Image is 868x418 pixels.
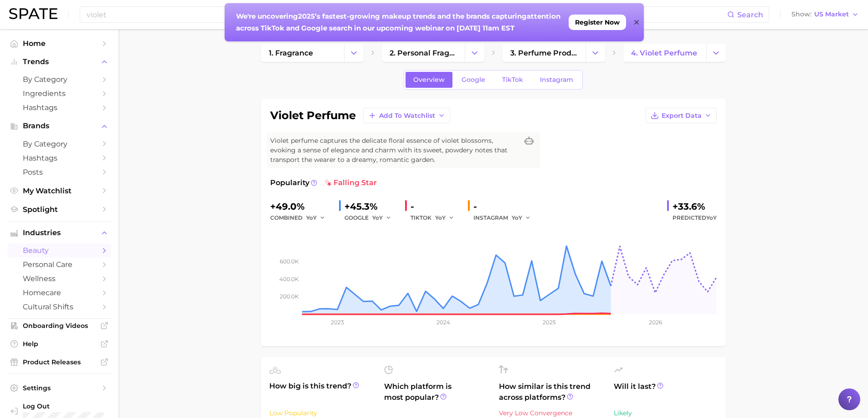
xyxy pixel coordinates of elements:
a: Onboarding Videos [7,319,111,332]
a: 1. fragrance [261,44,344,62]
div: +45.3% [344,199,398,214]
a: Product Releases [7,355,111,369]
a: beauty [7,243,111,257]
span: Trends [23,58,96,66]
span: Google [462,76,485,84]
img: SPATE [9,8,57,19]
span: Log Out [23,402,108,410]
a: Hashtags [7,151,111,165]
button: Brands [7,119,111,133]
button: Industries [7,226,111,240]
button: Change Category [586,44,605,62]
tspan: 2026 [648,319,662,326]
span: Will it last? [614,381,718,403]
span: Product Releases [23,358,96,366]
div: INSTAGRAM [473,212,537,223]
div: +33.6% [673,199,717,214]
span: Home [23,39,96,48]
a: by Category [7,137,111,151]
span: by Category [23,75,96,84]
tspan: 2025 [543,319,556,326]
span: Brands [23,122,96,130]
tspan: 2024 [436,319,450,326]
button: YoY [435,212,455,223]
div: combined [270,212,332,223]
div: - [473,199,537,214]
span: beauty [23,246,96,255]
a: by Category [7,72,111,86]
a: Settings [7,381,111,395]
button: YoY [372,212,392,223]
span: Popularity [270,177,309,188]
a: homecare [7,286,111,300]
div: +49.0% [270,199,332,214]
button: YoY [512,212,531,223]
a: 2. personal fragrance [382,44,465,62]
button: Change Category [344,44,364,62]
span: Onboarding Videos [23,322,96,330]
span: wellness [23,274,96,283]
span: Add to Watchlist [379,112,435,120]
a: Hashtags [7,101,111,115]
span: TikTok [502,76,523,84]
a: Google [454,72,493,88]
a: Home [7,36,111,50]
span: Search [737,10,763,19]
span: YoY [512,214,522,222]
button: Trends [7,55,111,69]
span: Hashtags [23,154,96,162]
span: 1. fragrance [269,49,313,57]
a: Posts [7,165,111,179]
span: Ingredients [23,89,96,98]
h1: violet perfume [270,110,356,121]
span: 2. personal fragrance [390,49,457,57]
span: Industries [23,229,96,237]
a: wellness [7,272,111,286]
button: Change Category [465,44,484,62]
span: Show [791,12,812,17]
span: homecare [23,288,96,297]
span: Instagram [540,76,573,84]
span: 3. perfume products [510,49,578,57]
a: Spotlight [7,202,111,217]
a: cultural shifts [7,300,111,314]
span: by Category [23,140,96,148]
button: ShowUS Market [789,9,861,20]
span: YoY [306,214,317,222]
span: Settings [23,384,96,392]
span: cultural shifts [23,302,96,311]
span: How similar is this trend across platforms? [499,381,603,403]
span: Posts [23,168,96,176]
span: Hashtags [23,103,96,112]
button: Change Category [706,44,726,62]
a: Overview [406,72,452,88]
span: My Watchlist [23,186,96,195]
a: personal care [7,257,111,272]
div: - [411,199,461,214]
span: Predicted [673,212,717,223]
span: Which platform is most popular? [384,381,488,411]
span: YoY [706,214,717,221]
a: 4. violet perfume [623,44,706,62]
span: falling star [324,177,377,188]
a: My Watchlist [7,184,111,198]
button: YoY [306,212,326,223]
button: Add to Watchlist [363,108,450,123]
span: Export Data [662,112,702,120]
span: How big is this trend? [269,381,373,403]
a: Ingredients [7,86,111,101]
span: personal care [23,260,96,269]
div: TIKTOK [411,212,461,223]
button: Export Data [646,108,717,123]
span: 4. violet perfume [631,49,697,57]
tspan: 2023 [331,319,344,326]
span: Overview [413,76,445,84]
img: falling star [324,179,332,186]
a: Instagram [532,72,581,88]
span: Spotlight [23,205,96,214]
a: 3. perfume products [503,44,586,62]
span: YoY [435,214,446,222]
input: Search here for a brand, industry, or ingredient [86,7,727,22]
span: Help [23,340,96,348]
a: Help [7,337,111,351]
